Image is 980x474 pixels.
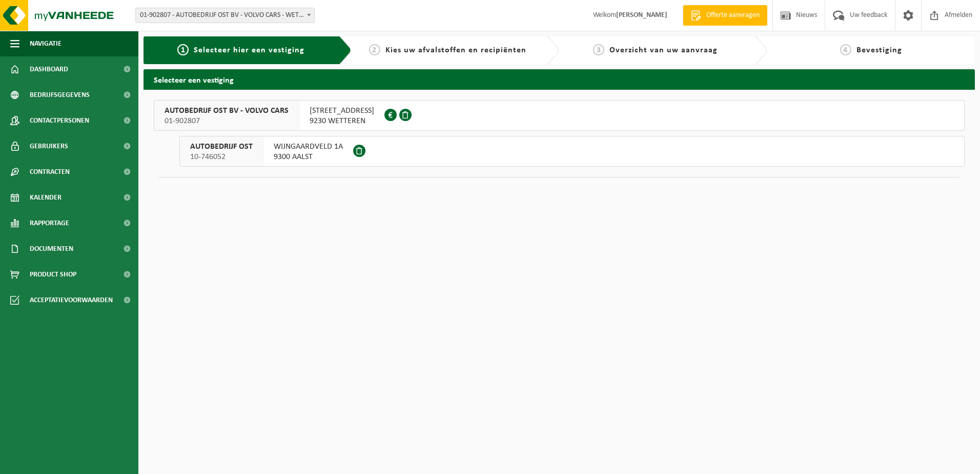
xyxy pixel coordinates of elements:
[177,44,189,55] span: 1
[385,46,526,54] span: Kies uw afvalstoffen en recipiënten
[840,44,851,55] span: 4
[190,142,253,152] span: AUTOBEDRIJF OST
[274,152,343,162] span: 9300 AALST
[30,287,113,313] span: Acceptatievoorwaarden
[30,159,70,185] span: Contracten
[165,116,289,126] span: 01-902807
[30,56,68,82] span: Dashboard
[683,5,767,26] a: Offerte aanvragen
[856,46,902,54] span: Bevestiging
[135,8,315,23] span: 01-902807 - AUTOBEDRIJF OST BV - VOLVO CARS - WETTEREN
[30,185,62,210] span: Kalender
[369,44,380,55] span: 2
[30,82,90,108] span: Bedrijfsgegevens
[154,100,965,131] button: AUTOBEDRIJF OST BV - VOLVO CARS 01-902807 [STREET_ADDRESS]9230 WETTEREN
[179,136,965,167] button: AUTOBEDRIJF OST 10-746052 WIJNGAARDVELD 1A9300 AALST
[30,31,62,56] span: Navigatie
[616,11,667,19] strong: [PERSON_NAME]
[593,44,604,55] span: 3
[274,142,343,152] span: WIJNGAARDVELD 1A
[30,210,69,236] span: Rapportage
[144,69,975,89] h2: Selecteer een vestiging
[165,106,289,116] span: AUTOBEDRIJF OST BV - VOLVO CARS
[30,236,73,262] span: Documenten
[30,133,68,159] span: Gebruikers
[194,46,304,54] span: Selecteer hier een vestiging
[310,116,374,126] span: 9230 WETTEREN
[609,46,718,54] span: Overzicht van uw aanvraag
[310,106,374,116] span: [STREET_ADDRESS]
[190,152,253,162] span: 10-746052
[30,262,76,287] span: Product Shop
[136,8,314,23] span: 01-902807 - AUTOBEDRIJF OST BV - VOLVO CARS - WETTEREN
[30,108,89,133] span: Contactpersonen
[704,10,762,21] span: Offerte aanvragen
